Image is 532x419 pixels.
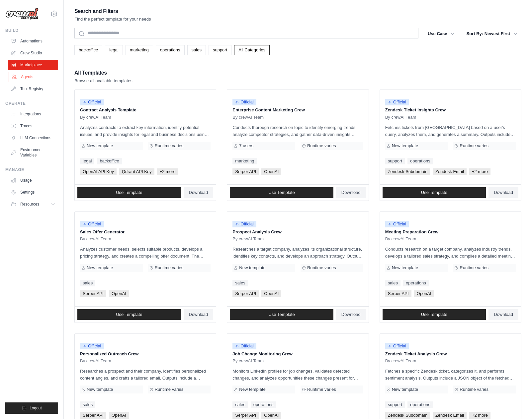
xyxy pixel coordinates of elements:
p: Find the perfect template for your needs [74,16,151,23]
a: operations [407,158,433,164]
span: OpenAI [109,412,129,419]
a: Tool Registry [8,84,58,94]
span: Official [80,343,104,349]
span: +2 more [469,412,490,419]
a: All Categories [234,45,270,55]
a: Use Template [77,309,181,320]
button: Logout [5,402,58,414]
a: Crew Studio [8,48,58,58]
a: sales [80,280,95,286]
span: Download [494,190,513,195]
a: LLM Connections [8,133,58,143]
span: Serper API [232,290,259,297]
p: Monitors LinkedIn profiles for job changes, validates detected changes, and analyzes opportunitie... [232,368,363,382]
a: marketing [126,45,153,55]
h2: Search and Filters [74,7,151,16]
a: sales [232,401,248,408]
span: Use Template [421,190,447,195]
span: Download [341,190,361,195]
span: New template [239,387,265,392]
span: Official [232,221,256,227]
p: Browse all available templates [74,78,133,84]
p: Fetches tickets from [GEOGRAPHIC_DATA] based on a user's query, analyzes them, and generates a su... [385,124,516,138]
a: support [385,401,405,408]
p: Enterprise Content Marketing Crew [232,107,363,113]
span: OpenAI [261,168,281,175]
a: Use Template [230,309,333,320]
span: Official [80,221,104,227]
span: +2 more [469,168,490,175]
a: Use Template [77,187,181,198]
p: Contract Analysis Template [80,107,211,113]
span: New template [87,265,113,270]
div: Operate [5,101,58,106]
span: Runtime varies [460,265,488,270]
span: Runtime varies [307,387,336,392]
span: Runtime varies [155,143,184,149]
span: OpenAI API Key [80,168,117,175]
p: Analyzes contracts to extract key information, identify potential issues, and provide insights fo... [80,124,211,138]
a: Download [488,187,518,198]
span: Resources [20,202,39,207]
p: Conducts thorough research on topic to identify emerging trends, analyze competitor strategies, a... [232,124,363,138]
a: support [385,158,405,164]
span: Logout [30,405,42,411]
span: Runtime varies [155,265,184,270]
a: Download [488,309,518,320]
p: Researches a target company, analyzes its organizational structure, identifies key contacts, and ... [232,246,363,260]
a: legal [80,158,94,164]
a: sales [80,401,95,408]
span: New template [239,265,265,270]
img: Logo [5,8,39,20]
span: Serper API [80,290,106,297]
a: sales [385,280,400,286]
a: sales [232,280,248,286]
span: Zendesk Subdomain [385,168,430,175]
span: Serper API [80,412,106,419]
a: Agents [9,72,59,82]
span: Use Template [116,190,142,195]
a: operations [251,401,276,408]
span: Download [494,312,513,317]
a: Use Template [230,187,333,198]
a: Download [184,187,214,198]
span: 7 users [239,143,253,149]
span: By crewAI Team [232,358,264,364]
span: By crewAI Team [80,358,111,364]
a: Use Template [383,187,486,198]
p: Researches a prospect and their company, identifies personalized content angles, and crafts a tai... [80,368,211,382]
a: support [209,45,231,55]
span: Zendesk Email [433,168,467,175]
p: Conducts research on a target company, analyzes industry trends, develops a tailored sales strate... [385,246,516,260]
p: Prospect Analysis Crew [232,229,363,235]
span: New template [392,143,418,149]
div: Build [5,28,58,33]
span: Download [189,190,208,195]
span: New template [392,265,418,270]
a: marketing [232,158,257,164]
a: operations [403,280,429,286]
button: Resources [8,199,58,209]
a: Integrations [8,109,58,119]
span: OpenAI [261,290,281,297]
span: New template [87,143,113,149]
span: By crewAI Team [385,236,416,242]
span: OpenAI [261,412,281,419]
span: By crewAI Team [385,358,416,364]
p: Zendesk Ticket Insights Crew [385,107,516,113]
a: Automations [8,36,58,46]
p: Fetches a specific Zendesk ticket, categorizes it, and performs sentiment analysis. Outputs inclu... [385,368,516,382]
span: Runtime varies [307,143,336,149]
span: Runtime varies [460,387,488,392]
span: New template [392,387,418,392]
span: Qdrant API Key [119,168,154,175]
p: Meeting Preparation Crew [385,229,516,235]
span: Download [189,312,208,317]
a: Marketplace [8,60,58,70]
span: New template [87,387,113,392]
a: backoffice [74,45,102,55]
span: Use Template [268,190,295,195]
div: Manage [5,167,58,172]
span: Official [385,99,409,105]
span: By crewAI Team [232,236,264,242]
